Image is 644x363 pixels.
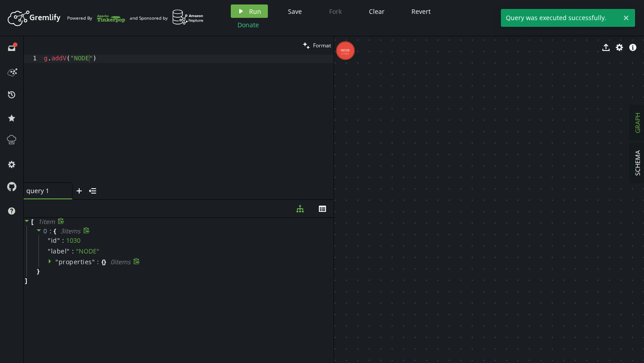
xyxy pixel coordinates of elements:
span: " [48,247,51,255]
div: and Sponsored by [130,9,204,26]
span: id [51,236,57,245]
button: Sign In [608,4,637,31]
span: Donate [237,21,259,29]
span: Query was executed successfully. [501,9,619,27]
span: 3 item s [60,227,80,235]
span: Format [313,42,331,49]
span: " [67,247,70,255]
span: } [104,258,106,266]
span: 0 item s [110,257,131,266]
span: { [102,258,104,266]
span: Save [288,7,302,16]
span: " [57,236,60,245]
div: Powered By [67,10,125,26]
span: GRAPH [633,113,642,133]
span: query 1 [26,186,62,195]
span: Revert [411,7,431,16]
span: : [72,247,74,255]
span: ] [24,277,27,285]
span: } [36,267,39,275]
img: AWS Neptune [172,9,204,25]
span: Clear [369,7,385,16]
button: Donate [231,18,266,31]
span: " [92,257,95,266]
span: { [54,227,56,235]
div: 1 [24,55,42,63]
button: Clear [362,4,391,18]
span: properties [59,257,92,266]
button: Fork [322,4,349,18]
span: 1 item [38,217,55,226]
span: [ [31,218,34,226]
button: Format [300,36,334,55]
button: Save [281,4,309,18]
span: Fork [329,7,342,16]
span: 0 [43,227,47,235]
span: " [48,236,51,245]
span: " NODE " [76,247,99,255]
span: : [62,236,64,245]
span: : [97,258,99,266]
span: " [55,257,59,266]
button: Revert [405,4,437,18]
span: SCHEMA [633,150,642,176]
span: label [51,247,67,255]
div: 1030 [66,236,80,245]
span: : [50,227,52,235]
span: Run [249,7,261,16]
button: Run [231,4,268,18]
